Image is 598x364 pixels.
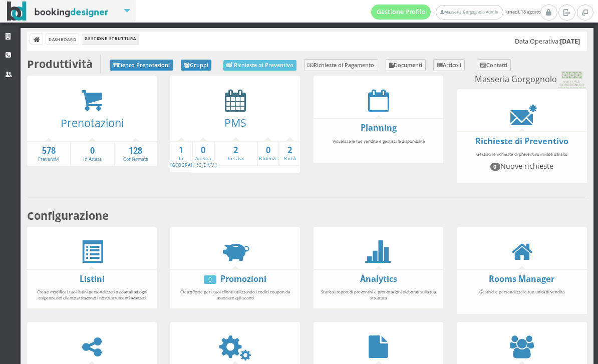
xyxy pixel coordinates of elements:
[557,71,586,89] img: 0603869b585f11eeb13b0a069e529790.png
[386,59,426,71] a: Documenti
[193,145,213,156] strong: 0
[314,134,443,160] div: Visualizza le tue vendite e gestisci la disponibilità
[224,115,246,130] a: PMS
[193,145,213,162] a: 0Arrivati
[490,163,500,171] span: 0
[80,273,105,284] a: Listini
[457,147,586,180] div: Gestisci le richieste di preventivo inviate dal sito
[71,145,113,163] a: 0In Attesa
[477,59,511,71] a: Contatti
[82,34,138,45] li: Gestione Struttura
[170,145,192,156] strong: 1
[170,284,300,305] div: Crea offerte per i tuoi clienti utilizzando i codici coupon da associare agli sconti
[560,37,580,46] b: [DATE]
[314,284,443,305] div: Scarica i report di preventivi e prenotazioni elaborati sulla tua struttura
[215,145,257,162] a: 2In Casa
[27,145,70,157] strong: 578
[279,145,300,162] a: 2Partiti
[27,284,157,305] div: Crea e modifica i tuoi listini personalizzati e adattali ad ogni esigenza del cliente attraverso ...
[258,145,278,156] strong: 0
[170,145,217,168] a: 1In [GEOGRAPHIC_DATA]
[461,162,582,171] h4: Nuove richieste
[279,145,300,156] strong: 2
[27,145,70,163] a: 578Preventivi
[7,2,109,21] img: BookingDesigner.com
[457,284,586,311] div: Gestisci e personalizza le tue unità di vendita
[220,273,266,284] a: Promozioni
[475,136,568,147] a: Richieste di Preventivo
[475,71,586,89] small: Masseria Gorgognolo
[489,273,554,284] a: Rooms Manager
[304,59,378,71] a: Richieste di Pagamento
[360,273,397,284] a: Analytics
[371,5,431,20] a: Gestione Profilo
[61,116,124,130] a: Prenotazioni
[27,57,93,71] b: Produttività
[115,145,157,157] strong: 128
[46,34,79,44] a: Dashboard
[433,59,465,71] a: Articoli
[115,145,157,163] a: 128Confermate
[215,145,257,156] strong: 2
[361,122,397,133] a: Planning
[110,60,173,71] a: Elenco Prenotazioni
[515,38,580,45] h5: Data Operativa:
[27,208,109,223] b: Configurazione
[258,145,278,162] a: 0Partenze
[71,145,113,157] strong: 0
[204,275,216,284] div: 0
[223,60,296,71] a: Richieste di Preventivo
[371,5,540,20] span: lunedì, 18 agosto
[436,5,503,20] a: Masseria Gorgognolo Admin
[181,60,212,71] a: Gruppi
